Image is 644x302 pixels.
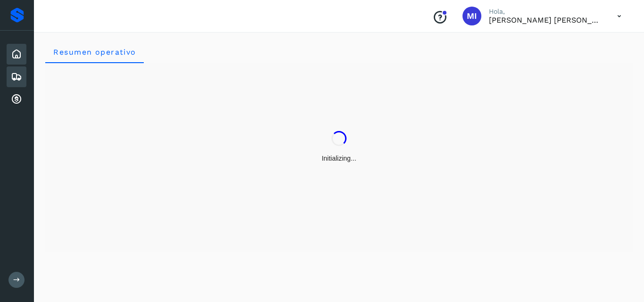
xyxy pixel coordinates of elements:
p: Magda Imelda Ramos Gelacio [489,16,602,24]
p: Hola, [489,8,602,16]
div: Cuentas por cobrar [7,89,26,110]
div: Inicio [7,44,26,65]
div: Embarques [7,66,26,87]
span: Resumen operativo [53,48,136,57]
